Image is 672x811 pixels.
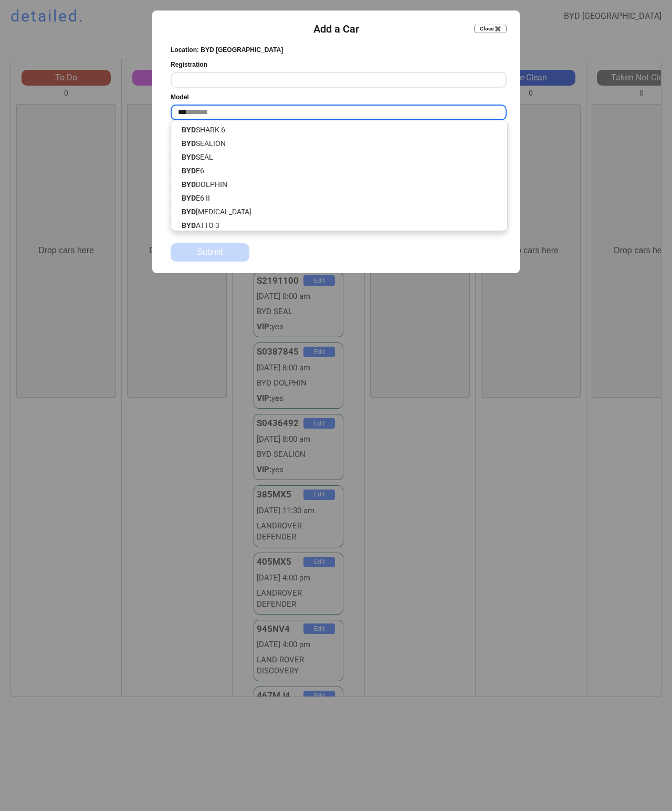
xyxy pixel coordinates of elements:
div: Add a Car [313,22,359,36]
div: Location: BYD [GEOGRAPHIC_DATA] [171,46,283,55]
strong: BYD [182,126,196,134]
strong: BYD [182,180,196,189]
strong: BYD [182,139,196,148]
p: SEALION [171,137,507,150]
strong: BYD [182,194,196,202]
p: E6 II [171,191,507,205]
button: Submit [171,243,249,262]
button: Close ✖️ [474,25,507,33]
p: SEAL [171,150,507,164]
strong: BYD [182,167,196,175]
p: [MEDICAL_DATA] [171,205,507,219]
strong: BYD [182,221,196,230]
p: ATTO 3 [171,219,507,232]
strong: BYD [182,207,196,216]
p: SHARK 6 [171,123,507,137]
div: Model [171,93,189,102]
strong: BYD [182,153,196,161]
p: E6 [171,164,507,178]
p: DOLPHIN [171,178,507,191]
div: Registration [171,60,207,69]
